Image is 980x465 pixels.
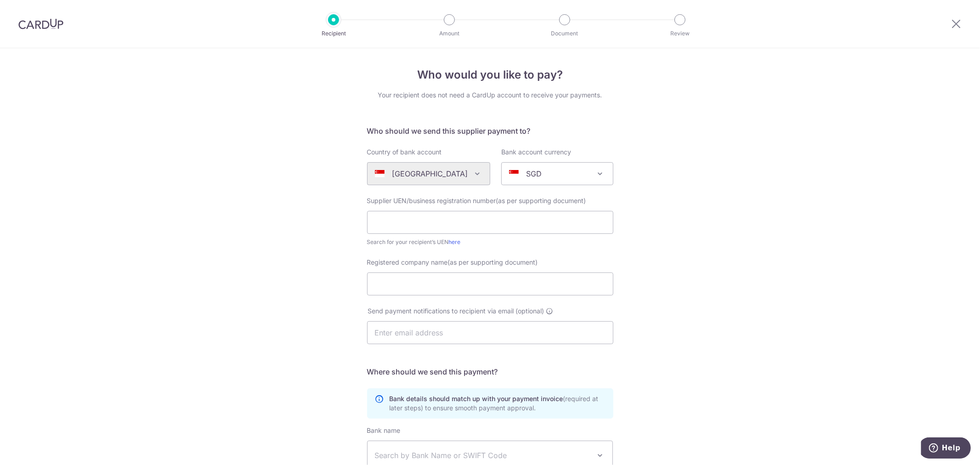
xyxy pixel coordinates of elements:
[367,426,401,435] label: Bank name
[375,450,591,461] span: Search by Bank Name or SWIFT Code
[367,91,613,100] div: Your recipient does not need a CardUp account to receive your payments.
[501,147,571,157] label: Bank account currency
[21,6,40,15] span: Help
[415,29,483,38] p: Amount
[921,437,971,460] iframe: Opens a widget where you can find more information
[367,197,586,204] span: Supplier UEN/business registration number(as per supporting document)
[646,29,714,38] p: Review
[367,147,442,157] label: Country of bank account
[502,163,613,185] span: SGD
[449,238,461,245] a: here
[367,67,613,83] h4: Who would you like to pay?
[526,168,542,179] p: SGD
[531,29,599,38] p: Document
[367,366,613,377] h5: Where should we send this payment?
[390,394,606,413] p: Bank details should match up with your payment invoice
[300,29,368,38] p: Recipient
[367,238,613,247] div: Search for your recipient’s UEN
[501,162,613,185] span: SGD
[367,125,613,136] h5: Who should we send this supplier payment to?
[367,321,613,344] input: Enter email address
[18,18,63,29] img: CardUp
[367,258,538,266] span: Registered company name(as per supporting document)
[368,306,544,316] span: Send payment notifications to recipient via email (optional)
